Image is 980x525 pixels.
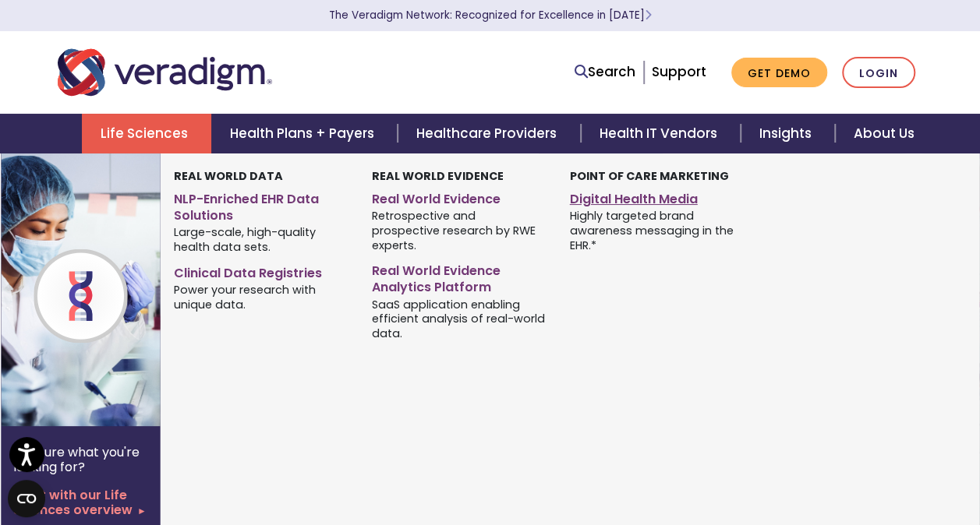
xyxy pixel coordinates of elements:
strong: Real World Evidence [372,168,504,184]
a: Start with our Life Sciences overview [13,488,147,517]
span: Highly targeted brand awareness messaging in the EHR.* [570,208,745,253]
span: Learn More [645,8,652,23]
a: Healthcare Providers [398,114,580,153]
span: SaaS application enabling efficient analysis of real-world data. [372,296,547,341]
a: Health IT Vendors [581,114,741,153]
a: Support [652,62,706,81]
a: About Us [835,114,933,153]
strong: Real World Data [174,168,283,184]
a: NLP-Enriched EHR Data Solutions [174,185,348,224]
button: Open CMP widget [8,480,45,517]
strong: Point of Care Marketing [570,168,729,184]
a: Life Sciences [82,114,211,153]
a: Digital Health Media [570,185,745,208]
a: Insights [741,114,835,153]
img: Veradigm logo [58,47,272,98]
a: Real World Evidence [372,185,547,208]
a: Real World Evidence Analytics Platform [372,257,547,296]
a: Login [842,57,915,89]
a: Search [575,62,635,83]
span: Power your research with unique data. [174,281,348,312]
span: Retrospective and prospective research by RWE experts. [372,208,547,253]
a: Health Plans + Payers [211,114,398,153]
img: Life Sciences [1,153,252,426]
a: Clinical Data Registries [174,259,348,282]
span: Large-scale, high-quality health data sets. [174,224,348,254]
a: Get Demo [731,58,827,88]
a: The Veradigm Network: Recognized for Excellence in [DATE]Learn More [329,8,652,23]
p: Not sure what you're looking for? [13,445,147,474]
